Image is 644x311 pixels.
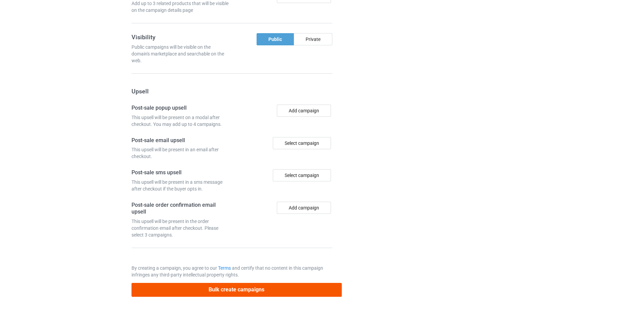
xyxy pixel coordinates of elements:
[273,137,331,149] div: Select campaign
[132,33,230,41] h3: Visibility
[277,105,331,117] button: Add campaign
[132,87,332,95] h3: Upsell
[294,33,332,45] div: Private
[132,202,230,216] h4: Post-sale order confirmation email upsell
[132,265,332,278] p: By creating a campaign, you agree to our and certify that no content in this campaign infringes a...
[132,137,230,144] h4: Post-sale email upsell
[132,105,230,112] h4: Post-sale popup upsell
[273,169,331,181] div: Select campaign
[132,146,230,160] div: This upsell will be present in an email after checkout.
[218,265,231,271] a: Terms
[277,202,331,214] button: Add campaign
[257,33,294,45] div: Public
[132,44,230,64] div: Public campaigns will be visible on the domain's marketplace and searchable on the web.
[132,179,230,192] div: This upsell will be present in a sms message after checkout if the buyer opts in.
[132,169,230,176] h4: Post-sale sms upsell
[132,114,230,128] div: This upsell will be present on a modal after checkout. You may add up to 4 campaigns.
[132,283,342,297] button: Bulk create campaigns
[132,218,230,238] div: This upsell will be present in the order confirmation email after checkout. Please select 3 campa...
